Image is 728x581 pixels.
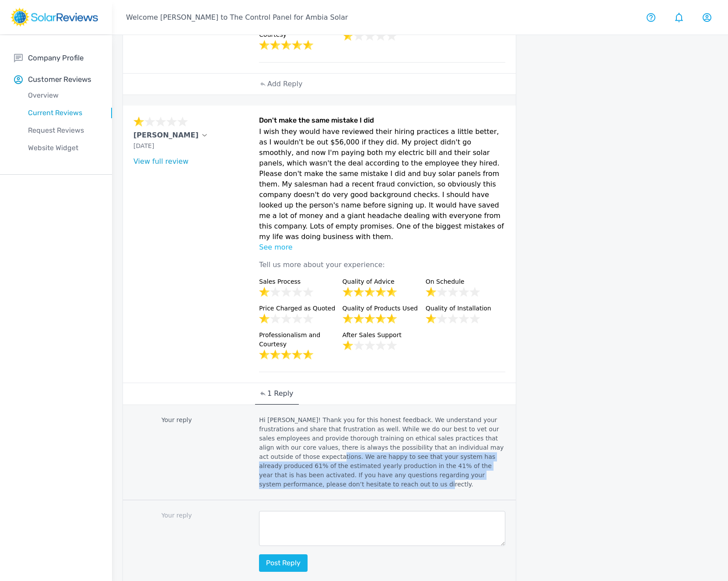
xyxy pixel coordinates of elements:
p: Overview [14,90,112,101]
span: [DATE] [133,142,154,149]
p: Quality of Products Used [343,304,422,313]
p: On Schedule [426,277,505,286]
a: Website Widget [14,139,112,157]
p: Website Widget [14,143,112,153]
p: Welcome [PERSON_NAME] to The Control Panel for Ambia Solar [126,12,348,23]
p: Add Reply [267,79,302,89]
a: Current Reviews [14,104,112,122]
h6: Don't make the same mistake I did [259,116,505,127]
p: Sales Process [259,277,339,286]
p: 1 Reply [267,388,294,399]
p: Quality of Installation [426,304,505,313]
p: Your reply [133,416,254,425]
p: Customer Reviews [28,74,91,85]
p: Quality of Advice [343,277,422,286]
p: Your reply [133,511,254,520]
p: Hi [PERSON_NAME]! Thank you for this honest feedback. We understand your frustrations and share t... [259,416,505,489]
p: See more [259,242,505,253]
a: Overview [14,87,112,104]
a: Request Reviews [14,122,112,139]
p: Tell us more about your experience: [259,253,505,277]
p: Current Reviews [14,108,112,118]
p: Professionalism and Courtesy [259,331,339,349]
p: Company Profile [28,53,84,63]
p: After Sales Support [343,331,422,340]
button: Post reply [259,554,308,572]
p: [PERSON_NAME] [133,130,199,141]
p: I wish they would have reviewed their hiring practices a little better, as I wouldn't be out $56,... [259,127,505,242]
p: Price Charged as Quoted [259,304,339,313]
a: View full review [133,157,189,165]
p: Request Reviews [14,125,112,136]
